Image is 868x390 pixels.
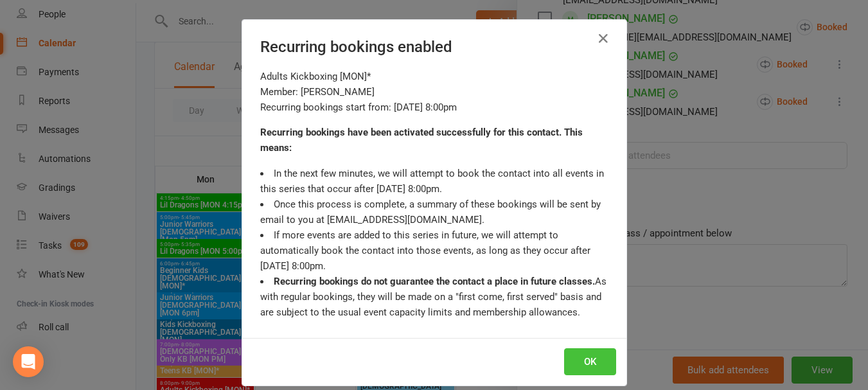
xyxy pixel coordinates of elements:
strong: Recurring bookings do not guarantee the contact a place in future classes. [274,276,595,287]
div: Open Intercom Messenger [13,346,44,377]
li: In the next few minutes, we will attempt to book the contact into all events in this series that ... [260,166,608,197]
li: If more events are added to this series in future, we will attempt to automatically book the cont... [260,227,608,274]
li: Once this process is complete, a summary of these bookings will be sent by email to you at [EMAIL... [260,197,608,227]
li: As with regular bookings, they will be made on a "first come, first served" basis and are subject... [260,274,608,320]
h4: Recurring bookings enabled [260,38,608,56]
div: Adults Kickboxing [MON]* [260,69,608,84]
button: OK [564,348,616,375]
button: Close [593,28,614,49]
strong: Recurring bookings have been activated successfully for this contact. This means: [260,127,583,154]
div: Member: [PERSON_NAME] [260,84,608,100]
div: Recurring bookings start from: [DATE] 8:00pm [260,100,608,115]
